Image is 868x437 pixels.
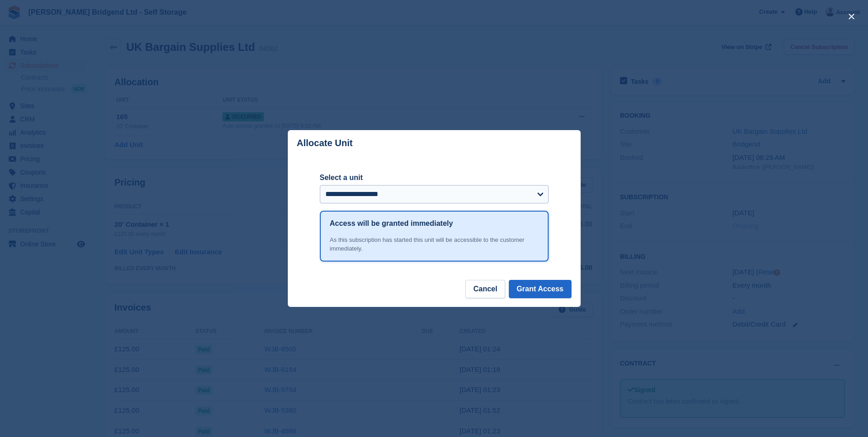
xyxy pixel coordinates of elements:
[509,280,571,298] button: Grant Access
[330,235,539,253] div: As this subscription has started this unit will be accessible to the customer immediately.
[297,138,353,148] p: Allocate Unit
[844,9,859,24] button: close
[465,280,505,298] button: Cancel
[320,172,549,183] label: Select a unit
[330,218,453,229] h1: Access will be granted immediately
